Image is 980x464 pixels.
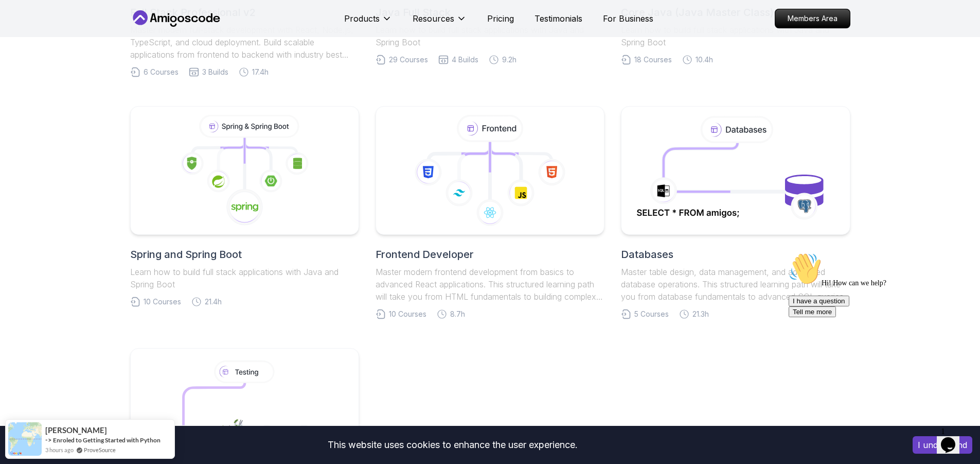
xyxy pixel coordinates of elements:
p: Master modern frontend development from basics to advanced React applications. This structured le... [376,266,604,303]
iframe: chat widget [785,248,970,418]
p: Resources [413,12,454,25]
img: :wave: [4,4,37,37]
span: 4 Builds [452,55,478,65]
a: Pricing [487,12,514,25]
h2: Databases [621,247,850,262]
a: Enroled to Getting Started with Python [53,436,161,444]
span: 29 Courses [389,55,428,65]
a: Frontend DeveloperMaster modern frontend development from basics to advanced React applications. ... [376,106,604,319]
span: 9.2h [502,55,516,65]
a: Spring and Spring BootLearn how to build full stack applications with Java and Spring Boot10 Cour... [130,106,359,307]
span: 21.3h [692,309,709,319]
span: 3 hours ago [45,445,74,454]
button: Tell me more [4,58,51,69]
button: Products [344,12,392,33]
a: Testimonials [534,12,582,25]
span: Hi! How can we help? [4,31,102,39]
iframe: chat widget [937,423,970,454]
button: I have a question [4,47,65,58]
p: Learn how to build full stack applications with Java and Spring Boot [130,266,359,290]
span: 10.4h [696,55,713,65]
a: For Business [603,12,653,25]
h2: Spring and Spring Boot [130,247,359,262]
span: 10 Courses [144,297,181,307]
span: 18 Courses [634,55,672,65]
span: 21.4h [205,297,222,307]
p: Master table design, data management, and advanced database operations. This structured learning ... [621,266,850,303]
p: Products [344,12,380,25]
span: [PERSON_NAME] [45,426,107,435]
p: Master modern full-stack development with React, Node.js, TypeScript, and cloud deployment. Build... [130,24,359,61]
span: 17.4h [252,67,269,77]
a: Members Area [775,9,850,28]
span: 5 Courses [634,309,669,319]
a: DatabasesMaster table design, data management, and advanced database operations. This structured ... [621,106,850,319]
div: 👋Hi! How can we help?I have a questionTell me more [4,4,189,69]
a: ProveSource [84,445,116,454]
span: 6 Courses [144,67,179,77]
div: This website uses cookies to enhance the user experience. [8,434,897,456]
span: -> [45,436,52,444]
span: 3 Builds [202,67,228,77]
button: Accept cookies [913,436,972,454]
span: 8.7h [450,309,465,319]
button: Resources [413,12,467,33]
p: Members Area [775,9,850,28]
h2: Frontend Developer [376,247,604,262]
img: provesource social proof notification image [8,422,42,456]
span: 10 Courses [389,309,426,319]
